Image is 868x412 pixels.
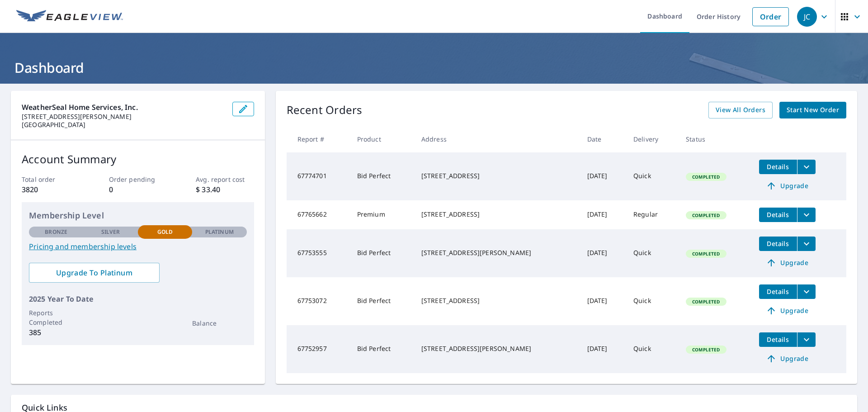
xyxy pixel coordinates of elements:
div: JC [797,7,817,27]
td: 67765662 [287,200,350,229]
p: [STREET_ADDRESS][PERSON_NAME] [22,113,225,121]
span: Details [764,335,792,344]
td: [DATE] [580,229,626,277]
button: detailsBtn-67753072 [759,284,797,299]
td: [DATE] [580,277,626,325]
th: Delivery [626,126,679,152]
td: 67753072 [287,277,350,325]
span: Upgrade [764,257,810,268]
td: Bid Perfect [350,277,414,325]
td: 67752957 [287,325,350,373]
span: Details [764,210,792,219]
th: Address [414,126,580,152]
a: Upgrade [759,256,816,270]
button: detailsBtn-67765662 [759,208,797,222]
a: View All Orders [708,102,773,118]
button: filesDropdownBtn-67753555 [797,237,816,251]
th: Report # [287,126,350,152]
div: [STREET_ADDRESS] [421,210,573,219]
span: Completed [687,346,725,353]
th: Date [580,126,626,152]
img: EV Logo [16,10,123,24]
button: detailsBtn-67753555 [759,237,797,251]
div: [STREET_ADDRESS] [421,296,573,305]
p: Gold [157,228,173,236]
div: [STREET_ADDRESS][PERSON_NAME] [421,248,573,257]
span: Completed [687,298,725,305]
a: Upgrade To Platinum [29,263,160,283]
p: Membership Level [29,209,247,222]
th: Status [679,126,752,152]
td: Bid Perfect [350,325,414,373]
p: 0 [109,184,167,195]
a: Upgrade [759,351,816,366]
td: Quick [626,325,679,373]
span: Details [764,239,792,248]
span: Completed [687,174,725,180]
button: detailsBtn-67774701 [759,160,797,174]
p: 385 [29,327,83,338]
div: [STREET_ADDRESS][PERSON_NAME] [421,344,573,353]
td: 67753555 [287,229,350,277]
td: Premium [350,200,414,229]
span: Start New Order [787,104,839,116]
p: Platinum [205,228,234,236]
td: 67774701 [287,152,350,200]
a: Upgrade [759,303,816,318]
a: Start New Order [779,102,846,118]
span: Upgrade [764,180,810,191]
p: [GEOGRAPHIC_DATA] [22,121,225,129]
td: Quick [626,277,679,325]
p: WeatherSeal Home Services, Inc. [22,102,225,113]
p: Order pending [109,175,167,184]
p: Recent Orders [287,102,363,118]
a: Pricing and membership levels [29,241,247,252]
h1: Dashboard [11,58,857,77]
td: Bid Perfect [350,152,414,200]
p: 2025 Year To Date [29,294,247,304]
td: Quick [626,229,679,277]
button: detailsBtn-67752957 [759,332,797,347]
p: $ 33.40 [196,184,254,195]
span: Completed [687,251,725,257]
button: filesDropdownBtn-67774701 [797,160,816,174]
p: Reports Completed [29,308,83,327]
span: Details [764,287,792,296]
p: Silver [101,228,120,236]
span: Details [764,162,792,171]
p: Avg. report cost [196,175,254,184]
a: Order [752,7,789,26]
a: Upgrade [759,179,816,193]
button: filesDropdownBtn-67753072 [797,284,816,299]
span: Upgrade [764,353,810,364]
td: Bid Perfect [350,229,414,277]
p: Balance [192,318,246,328]
td: [DATE] [580,325,626,373]
span: Upgrade To Platinum [36,268,152,278]
th: Product [350,126,414,152]
td: [DATE] [580,200,626,229]
span: Upgrade [764,305,810,316]
button: filesDropdownBtn-67765662 [797,208,816,222]
span: View All Orders [716,104,765,116]
div: [STREET_ADDRESS] [421,171,573,180]
p: Bronze [45,228,67,236]
p: Account Summary [22,151,254,167]
span: Completed [687,212,725,218]
button: filesDropdownBtn-67752957 [797,332,816,347]
p: 3820 [22,184,80,195]
p: Total order [22,175,80,184]
td: [DATE] [580,152,626,200]
td: Regular [626,200,679,229]
td: Quick [626,152,679,200]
